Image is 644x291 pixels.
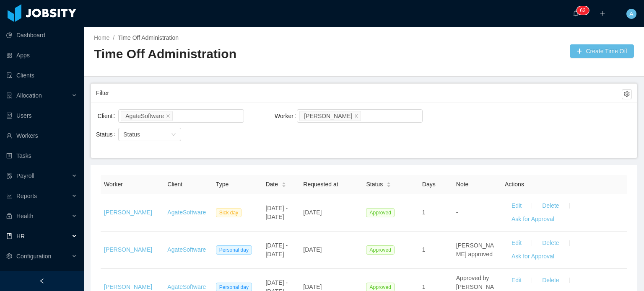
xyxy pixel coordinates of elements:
button: Edit [505,274,528,287]
button: Edit [505,199,528,213]
i: icon: solution [6,93,12,98]
i: icon: medicine-box [6,213,12,219]
button: icon: plusCreate Time Off [570,44,634,58]
span: [DATE] - [DATE] [265,205,288,220]
a: AgateSoftware [167,283,206,290]
i: icon: book [6,233,12,239]
a: icon: robotUsers [6,107,77,124]
i: icon: plus [600,10,605,16]
span: Note [456,181,469,188]
span: [PERSON_NAME] approved [456,242,494,258]
i: icon: close [354,113,358,118]
a: icon: appstoreApps [6,47,77,64]
label: Worker [275,113,299,119]
p: 3 [583,6,586,15]
a: Time Off Administration [118,34,179,41]
i: icon: caret-up [387,181,391,183]
span: Reports [16,193,37,199]
span: [DATE] [303,209,322,216]
sup: 63 [576,6,589,15]
button: Delete [535,274,566,287]
i: icon: caret-down [282,184,286,187]
button: Ask for Approval [505,213,561,226]
a: icon: userWorkers [6,127,77,144]
button: Ask for Approval [505,250,561,263]
input: Worker [363,111,367,121]
i: icon: down [171,132,176,138]
i: icon: caret-up [282,181,286,183]
div: AgateSoftware [125,111,164,121]
a: icon: pie-chartDashboard [6,27,77,44]
span: 1 [422,209,426,216]
i: icon: caret-down [387,184,391,187]
span: Status [123,131,140,138]
a: icon: profileTasks [6,147,77,164]
span: Payroll [16,173,34,179]
span: Approved [366,208,394,217]
li: Joshua Platero [299,111,361,121]
span: Sick day [216,208,241,217]
span: Days [422,181,436,188]
button: Edit [505,237,528,250]
a: AgateSoftware [167,209,206,216]
span: Health [16,213,33,219]
a: Home [94,34,109,41]
i: icon: bell [573,10,579,16]
a: [PERSON_NAME] [104,246,152,253]
span: [DATE] - [DATE] [265,242,288,258]
span: / [113,34,114,41]
a: AgateSoftware [167,246,206,253]
span: Configuration [16,253,51,260]
span: HR [16,233,25,239]
span: Requested at [303,181,338,188]
span: Allocation [16,92,42,99]
i: icon: setting [6,253,12,259]
span: Date [265,180,278,189]
span: Approved [366,245,394,255]
i: icon: file-protect [6,173,12,179]
li: AgateSoftware [121,111,173,121]
span: Personal day [216,245,252,255]
span: 1 [422,283,426,290]
div: Sort [386,181,391,187]
button: icon: setting [622,89,632,99]
div: [PERSON_NAME] [304,111,352,121]
label: Status [96,131,119,138]
span: Type [216,181,229,188]
span: [DATE] [303,246,322,253]
a: [PERSON_NAME] [104,209,152,216]
i: icon: line-chart [6,193,12,199]
button: Delete [535,237,566,250]
h2: Time Off Administration [94,46,364,63]
span: Worker [104,181,123,188]
button: Delete [535,199,566,213]
span: Actions [505,181,524,188]
span: A [629,9,633,19]
span: 1 [422,246,426,253]
label: Client [98,113,119,119]
p: 6 [580,6,583,15]
div: Filter [96,85,622,101]
input: Client [174,111,179,121]
i: icon: close [166,113,170,118]
a: [PERSON_NAME] [104,283,152,290]
span: Status [366,180,383,189]
span: - [456,209,458,216]
span: [DATE] [303,283,322,290]
a: icon: auditClients [6,67,77,84]
span: Client [167,181,182,188]
div: Sort [281,181,286,187]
